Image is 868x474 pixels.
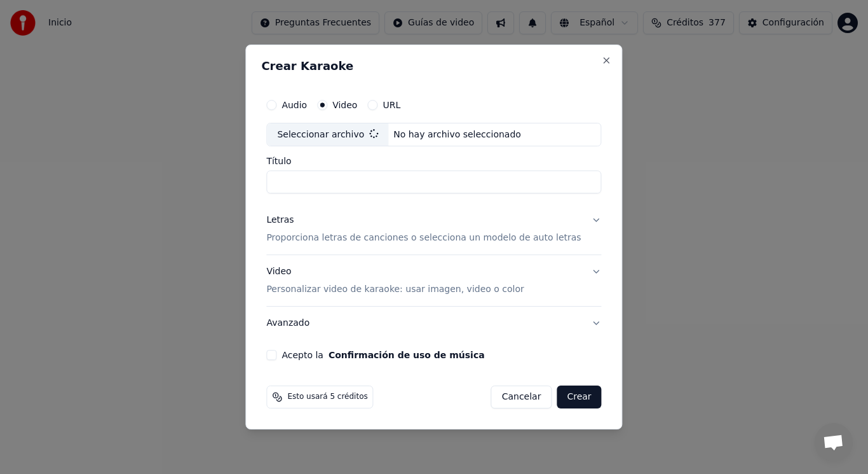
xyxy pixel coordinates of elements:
[287,392,367,402] span: Esto usará 5 créditos
[332,101,357,109] label: Video
[281,101,307,109] label: Audio
[267,123,388,146] div: Seleccionar archivo
[266,232,581,245] p: Proporciona letras de canciones o selecciona un modelo de auto letras
[281,351,484,359] label: Acepto la
[266,204,601,255] button: LetrasProporciona letras de canciones o selecciona un modelo de auto letras
[491,386,552,408] button: Cancelar
[266,307,601,340] button: Avanzado
[266,266,524,296] div: Video
[388,129,526,141] div: No hay archivo seleccionado
[557,386,601,408] button: Crear
[329,351,485,359] button: Acepto la
[266,214,294,227] div: Letras
[383,101,400,109] label: URL
[266,256,601,307] button: VideoPersonalizar video de karaoke: usar imagen, video o color
[266,283,524,296] p: Personalizar video de karaoke: usar imagen, video o color
[261,60,606,72] h2: Crear Karaoke
[266,157,601,166] label: Título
